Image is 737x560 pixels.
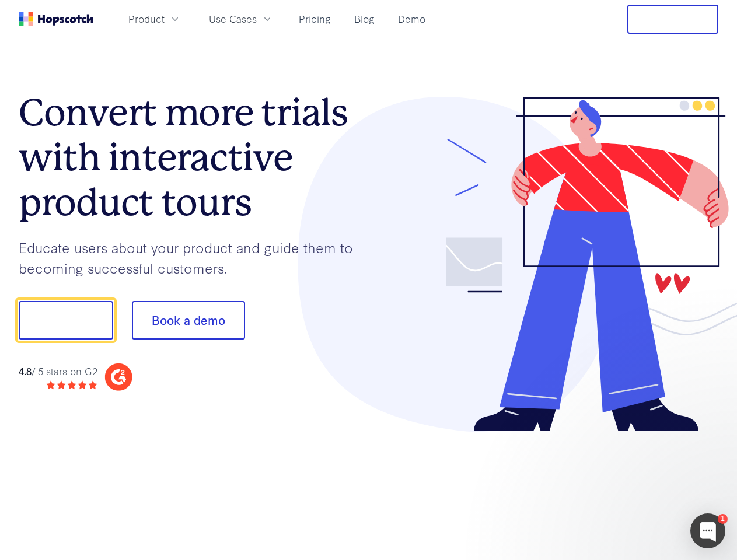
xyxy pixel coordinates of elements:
strong: 4.8 [19,364,32,377]
a: Home [19,12,93,26]
a: Blog [350,9,379,29]
button: Show me! [19,301,113,339]
div: 1 [718,514,728,524]
div: / 5 stars on G2 [19,364,97,379]
span: Product [128,12,165,26]
p: Educate users about your product and guide them to becoming successful customers. [19,237,369,278]
span: Use Cases [209,12,257,26]
a: Pricing [294,9,336,29]
a: Demo [393,9,430,29]
h1: Convert more trials with interactive product tours [19,90,369,225]
button: Free Trial [627,5,718,34]
button: Use Cases [202,9,280,29]
button: Product [121,9,188,29]
button: Book a demo [132,301,245,339]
